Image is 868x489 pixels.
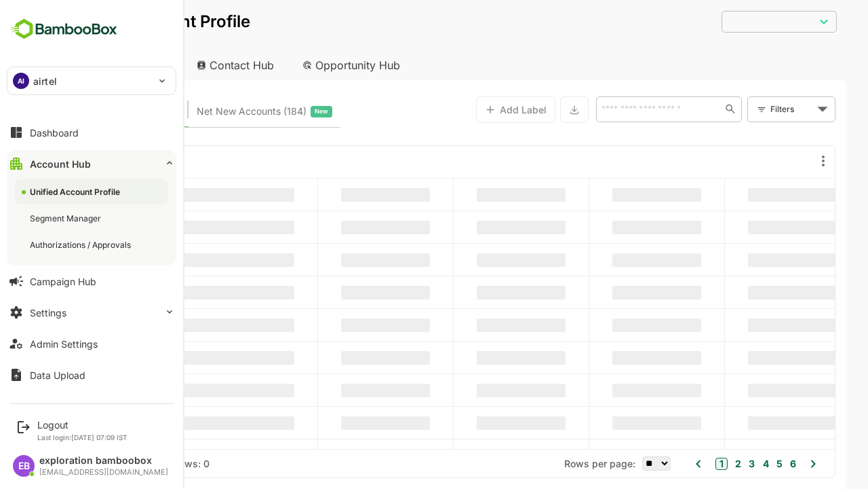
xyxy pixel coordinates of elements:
[30,213,104,224] div: Segment Manager
[722,95,788,124] div: Filters
[267,103,281,120] span: New
[37,419,127,431] div: Logout
[674,10,789,33] div: ​
[30,307,66,319] div: Settings
[149,103,259,120] span: Net New Accounts ( 184 )
[712,456,722,471] button: 4
[30,239,134,251] div: Authorizations / Approvals
[668,458,680,470] button: 1
[41,458,162,469] div: Total Rows: NaN | Rows: 0
[39,468,168,477] div: [EMAIL_ADDRESS][DOMAIN_NAME]
[429,96,508,123] button: Add Label
[48,103,125,120] span: Known accounts you’ve identified to target - imported from CRM, Offline upload, or promoted from ...
[39,455,168,467] div: exploration bamboobox
[513,96,541,123] button: Export the selected data as CSV
[7,299,176,326] button: Settings
[698,456,707,471] button: 3
[517,458,588,469] span: Rows per page:
[30,186,123,198] div: Unified Account Profile
[30,369,85,381] div: Data Upload
[7,119,176,146] button: Dashboard
[22,50,133,80] div: Account Hub
[739,456,749,471] button: 6
[7,268,176,295] button: Campaign Hub
[7,150,176,177] button: Account Hub
[149,103,285,120] div: Newly surfaced ICP-fit accounts from Intent, Website, LinkedIn, and other engagement signals.
[13,73,29,89] div: AI
[726,456,735,471] button: 5
[723,102,766,116] div: Filters
[30,158,91,170] div: Account Hub
[33,74,57,88] p: airtel
[7,16,121,42] img: BambooboxFullLogoMark.5f36c76dfaba33ec1ec1367b70bb1252.svg
[244,50,365,80] div: Opportunity Hub
[37,433,127,441] p: Last login: [DATE] 07:09 IST
[138,50,239,80] div: Contact Hub
[30,127,79,139] div: Dashboard
[684,456,694,471] button: 2
[13,455,35,477] div: EB
[22,14,203,30] p: Unified Account Profile
[7,361,176,388] button: Data Upload
[7,330,176,357] button: Admin Settings
[7,67,176,94] div: AIairtel
[30,338,98,350] div: Admin Settings
[30,276,96,287] div: Campaign Hub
